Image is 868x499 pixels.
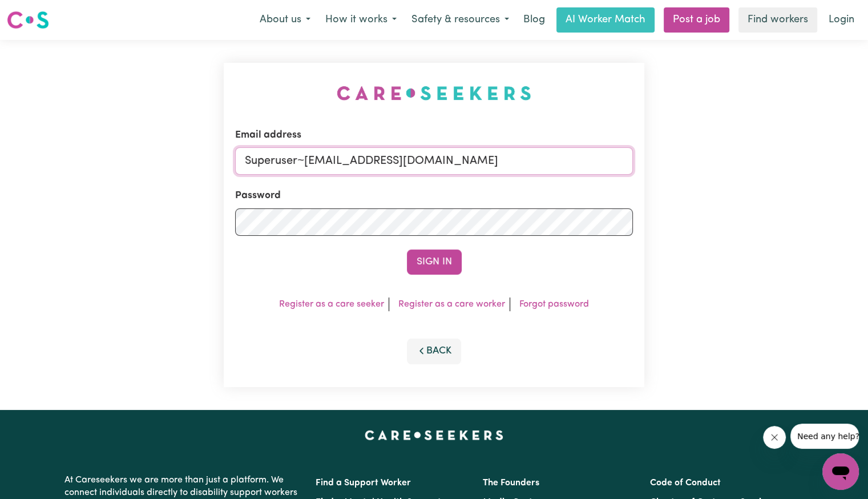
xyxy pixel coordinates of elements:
button: How it works [318,8,404,32]
a: Find a Support Worker [316,478,411,488]
span: Need any help? [7,8,69,17]
input: Email address [235,147,633,175]
iframe: Button to launch messaging window [822,453,859,490]
iframe: Close message [763,426,786,449]
button: About us [252,8,318,32]
a: Find workers [738,7,817,33]
a: Login [822,7,861,33]
button: Safety & resources [404,8,516,32]
label: Password [235,188,281,203]
iframe: Message from company [790,424,859,449]
button: Sign In [407,249,462,275]
a: Register as a care seeker [279,300,384,309]
img: Careseekers logo [7,10,49,30]
a: Register as a care worker [398,300,505,309]
button: Back [407,339,462,364]
label: Email address [235,128,301,143]
a: Forgot password [519,300,589,309]
a: Post a job [664,7,729,33]
a: Blog [516,7,552,33]
a: Careseekers home page [365,430,503,440]
a: AI Worker Match [556,7,655,33]
a: Code of Conduct [650,478,721,488]
a: Careseekers logo [7,7,49,33]
a: The Founders [483,478,539,488]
